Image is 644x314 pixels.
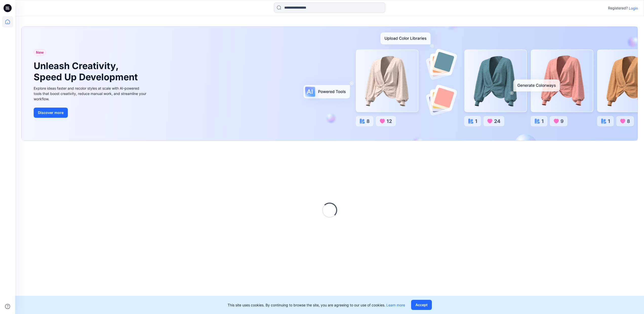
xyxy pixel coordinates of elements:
[629,6,638,11] p: Login
[411,300,432,310] button: Accept
[386,303,405,307] a: Learn more
[36,49,44,55] span: New
[608,5,628,11] p: Registered?
[34,86,148,102] div: Explore ideas faster and recolor styles at scale with AI-powered tools that boost creativity, red...
[34,61,140,82] h1: Unleash Creativity, Speed Up Development
[34,108,148,118] a: Discover more
[34,108,68,118] button: Discover more
[228,302,405,308] p: This site uses cookies. By continuing to browse the site, you are agreeing to our use of cookies.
